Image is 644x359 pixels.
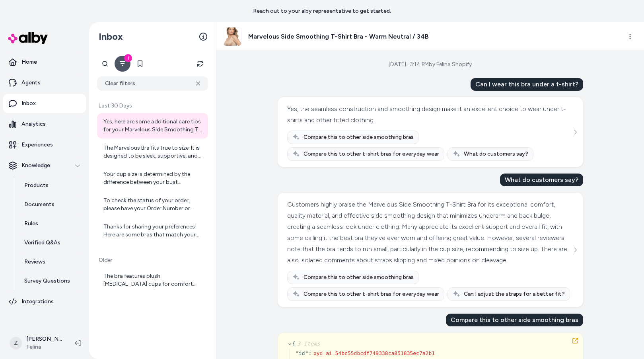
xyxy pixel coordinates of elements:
p: Products [24,181,49,189]
div: Yes, here are some additional care tips for your Marvelous Side Smoothing T-Shirt Bra to keep it ... [103,118,203,134]
p: [PERSON_NAME] [26,335,62,343]
span: { [292,341,320,347]
a: Reviews [16,252,86,271]
span: What do customers say? [464,150,528,158]
a: Analytics [3,115,86,134]
span: pyd_ai_54bc55dbcdf749338ca851835ec7a2b1 [313,350,434,356]
div: Yes, the seamless construction and smoothing design make it an excellent choice to wear under t-s... [287,103,572,126]
a: Inbox [3,94,86,113]
div: To check the status of your order, please have your Order Number or Tracking Code ready. You can ... [103,197,203,213]
p: Survey Questions [24,277,70,285]
p: Inbox [21,100,36,107]
button: Z[PERSON_NAME]Felina [5,330,68,356]
p: Reach out to your alby representative to get started. [253,7,391,15]
span: Compare this to other side smoothing bras [304,133,414,141]
a: Your cup size is determined by the difference between your bust measurement (around the fullest p... [97,166,208,191]
div: The Marvelous Bra fits true to size. It is designed to be sleek, supportive, and comfortable with... [103,144,203,160]
a: The bra features plush [MEDICAL_DATA] cups for comfort and support, with a seamless design that e... [97,267,208,293]
span: Compare this to other side smoothing bras [304,273,414,281]
img: 245033_WMN_02_097338db-0de2-4505-a20e-a0f5675f909b.jpg [223,27,241,46]
div: The bra features plush [MEDICAL_DATA] cups for comfort and support, with a seamless design that e... [103,272,203,288]
p: Knowledge [21,162,50,170]
a: Survey Questions [16,271,86,291]
p: Home [21,58,37,66]
button: Knowledge [3,156,86,175]
h3: Marvelous Side Smoothing T-Shirt Bra - Warm Neutral / 34B [248,32,428,41]
button: Refresh [192,56,208,72]
a: Agents [3,73,86,92]
p: Rules [24,220,38,228]
p: Reviews [24,258,45,266]
a: Yes, here are some additional care tips for your Marvelous Side Smoothing T-Shirt Bra to keep it ... [97,113,208,139]
p: Analytics [21,120,46,128]
div: Compare this to other side smoothing bras [446,314,583,326]
div: What do customers say? [500,174,583,186]
button: Clear filters [97,76,208,91]
a: To check the status of your order, please have your Order Number or Tracking Code ready. You can ... [97,192,208,217]
a: Verified Q&As [16,233,86,252]
button: Filter [115,56,130,72]
button: See more [570,245,580,255]
a: Products [16,176,86,195]
p: Verified Q&As [24,239,60,247]
span: " id " [295,350,308,356]
span: Compare this to other t-shirt bras for everyday wear [304,290,439,298]
div: 1 [124,54,132,62]
img: alby Logo [8,32,48,44]
div: : [308,349,311,357]
p: Last 30 Days [97,102,208,110]
p: Integrations [21,298,54,306]
button: See more [570,127,580,137]
span: Compare this to other t-shirt bras for everyday wear [304,150,439,158]
a: Experiences [3,135,86,154]
div: Thanks for sharing your preferences! Here are some bras that match your preferences: band size 32... [103,223,203,239]
div: Your cup size is determined by the difference between your bust measurement (around the fullest p... [103,170,203,186]
span: Can I adjust the straps for a better fit? [464,290,565,298]
p: Documents [24,201,54,209]
h2: Inbox [99,31,123,43]
a: Rules [16,214,86,233]
a: Documents [16,195,86,214]
div: [DATE] · 3:14 PM by Felina Shopify [389,60,472,68]
p: Experiences [21,141,53,149]
a: Thanks for sharing your preferences! Here are some bras that match your preferences: band size 32... [97,218,208,244]
p: Older [97,256,208,264]
span: 3 Items [296,341,320,347]
a: The Marvelous Bra fits true to size. It is designed to be sleek, supportive, and comfortable with... [97,139,208,165]
a: Integrations [3,292,86,311]
div: Can I wear this bra under a t-shirt? [471,78,583,91]
p: Agents [21,79,41,87]
a: Home [3,53,86,72]
span: Z [10,337,22,349]
div: Customers highly praise the Marvelous Side Smoothing T-Shirt Bra for its exceptional comfort, qua... [287,199,572,266]
span: Felina [26,343,62,351]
